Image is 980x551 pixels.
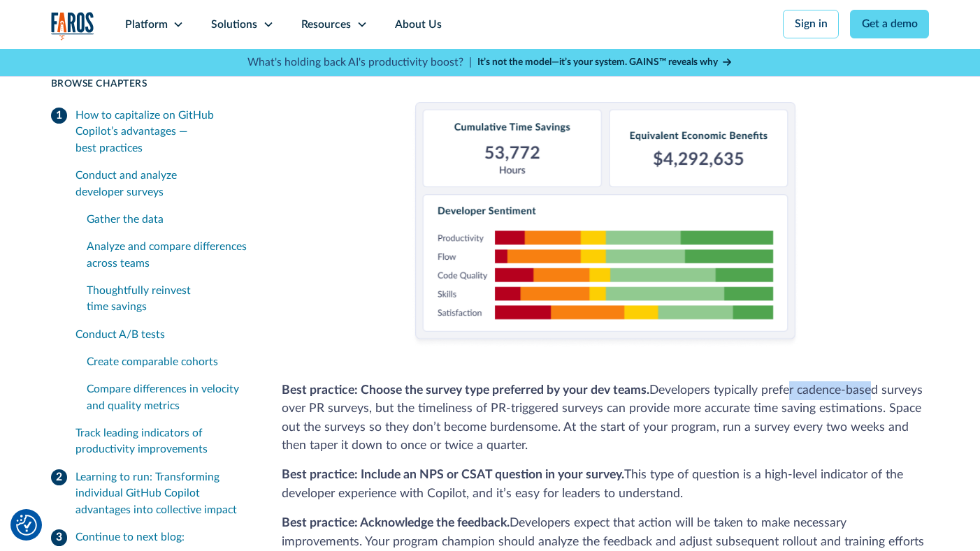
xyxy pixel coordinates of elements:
[125,17,168,34] div: Platform
[211,17,257,34] div: Solutions
[282,517,510,529] strong: Best practice: Acknowledge the feedback.
[87,376,249,420] a: Compare differences in velocity and quality metrics
[477,57,718,67] strong: It’s not the model—it’s your system. GAINS™ reveals why
[411,102,800,348] img: charts illustrating time savings and satisfaction
[75,529,185,546] div: Continue to next blog:
[87,381,249,414] div: Compare differences in velocity and quality metrics
[75,321,248,348] a: Conduct A/B tests
[75,168,248,200] div: Conduct and analyze developer surveys
[51,77,249,91] div: Browse Chapters
[87,212,249,228] div: Gather the data
[87,206,249,233] a: Gather the data
[51,102,249,162] a: How to capitalize on GitHub Copilot’s advantages — best practices
[850,10,929,38] a: Get a demo
[75,108,248,157] div: How to capitalize on GitHub Copilot’s advantages — best practices
[51,464,249,524] a: Learning to run: Transforming individual GitHub Copilot advantages into collective impact
[87,239,249,272] div: Analyze and compare differences across teams
[75,327,248,344] div: Conduct A/B tests
[301,17,351,34] div: Resources
[75,163,248,207] a: Conduct and analyze developer surveys
[87,283,249,316] div: Thoughtfully reinvest time savings
[51,12,95,41] a: home
[247,54,472,71] p: What's holding back AI's productivity boost? |
[51,12,95,41] img: Logo of the analytics and reporting company Faros.
[87,234,249,278] a: Analyze and compare differences across teams
[282,466,930,503] p: This type of question is a high-level indicator of the developer experience with Copilot, and it’...
[282,384,649,396] strong: Best practice: Choose the survey type preferred by your dev teams.
[16,515,37,536] img: Revisit consent button
[87,277,249,321] a: Thoughtfully reinvest time savings
[87,354,249,371] div: Create comparable cohorts
[75,425,248,458] div: Track leading indicators of productivity improvements
[75,469,248,519] div: Learning to run: Transforming individual GitHub Copilot advantages into collective impact
[87,348,249,376] a: Create comparable cohorts
[282,469,624,480] strong: Best practice: Include an NPS or CSAT question in your survey.
[783,10,839,38] a: Sign in
[282,381,930,455] p: Developers typically prefer cadence-based surveys over PR surveys, but the timeliness of PR-trigg...
[477,55,733,70] a: It’s not the model—it’s your system. GAINS™ reveals why
[16,515,37,536] button: Cookie Settings
[75,420,248,464] a: Track leading indicators of productivity improvements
